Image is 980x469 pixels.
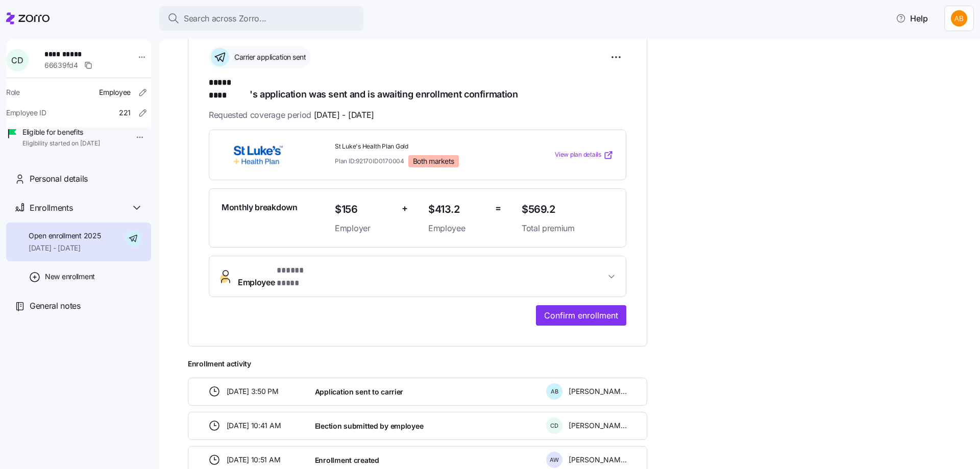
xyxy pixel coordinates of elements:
[29,243,101,253] span: [DATE] - [DATE]
[227,421,281,431] span: [DATE] 10:41 AM
[188,359,647,369] span: Enrollment activity
[119,108,131,118] span: 221
[522,201,614,218] span: $569.2
[402,201,408,216] span: +
[495,201,501,216] span: =
[30,300,81,312] span: General notes
[569,421,627,431] span: [PERSON_NAME]
[44,60,78,70] span: 66639fd4
[227,386,279,397] span: [DATE] 3:50 PM
[315,455,379,465] span: Enrollment created
[6,108,46,118] span: Employee ID
[184,12,266,25] span: Search across Zorro...
[30,202,72,214] span: Enrollments
[555,150,614,160] a: View plan details
[413,157,454,166] span: Both markets
[536,305,626,326] button: Confirm enrollment
[99,87,131,97] span: Employee
[22,127,100,137] span: Eligible for benefits
[551,389,558,394] span: A B
[231,52,306,62] span: Carrier application sent
[335,142,513,151] span: St Luke's Health Plan Gold
[29,231,101,241] span: Open enrollment 2025
[315,421,424,431] span: Election submitted by employee
[222,201,298,214] span: Monthly breakdown
[951,10,967,27] img: 42a6513890f28a9d591cc60790ab6045
[30,172,88,185] span: Personal details
[11,56,23,64] span: C D
[888,8,936,29] button: Help
[159,6,363,31] button: Search across Zorro...
[209,77,626,101] h1: 's application was sent and is awaiting enrollment confirmation
[550,457,559,463] span: A W
[314,109,374,121] span: [DATE] - [DATE]
[238,264,323,289] span: Employee
[522,222,614,235] span: Total premium
[428,201,487,218] span: $413.2
[569,386,627,397] span: [PERSON_NAME]
[222,143,295,167] img: St. Luke's Health Plan
[550,423,558,429] span: C D
[335,157,404,165] span: Plan ID: 92170ID0170004
[315,387,403,397] span: Application sent to carrier
[544,309,618,322] span: Confirm enrollment
[428,222,487,235] span: Employee
[569,455,627,465] span: [PERSON_NAME]
[6,87,20,97] span: Role
[209,109,374,121] span: Requested coverage period
[896,12,928,24] span: Help
[555,150,601,160] span: View plan details
[335,222,394,235] span: Employer
[45,271,95,282] span: New enrollment
[227,455,281,465] span: [DATE] 10:51 AM
[335,201,394,218] span: $156
[22,139,100,148] span: Eligibility started on [DATE]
